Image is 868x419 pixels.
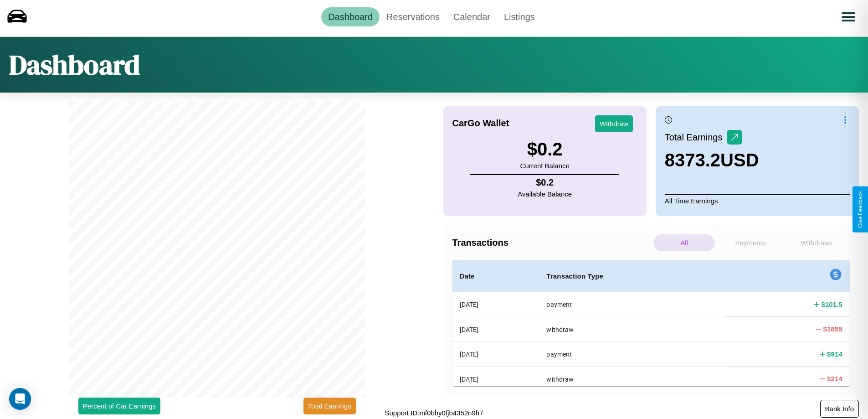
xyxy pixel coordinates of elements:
[9,388,31,410] div: Open Intercom Messenger
[460,271,532,282] h4: Date
[665,129,727,145] p: Total Earnings
[821,300,842,309] h4: $ 101.5
[452,292,539,317] th: [DATE]
[539,317,724,341] th: withdraw
[497,7,542,26] a: Listings
[78,398,160,414] button: Percent of Car Earnings
[539,367,724,391] th: withdraw
[452,118,509,129] h4: CarGo Wallet
[452,367,539,391] th: [DATE]
[827,349,842,359] h4: $ 914
[836,4,861,30] button: Open menu
[385,407,483,419] p: Support ID: mf0bhy0fjb4352n9h7
[518,188,572,200] p: Available Balance
[321,7,380,26] a: Dashboard
[786,234,847,251] p: Withdraws
[520,160,569,172] p: Current Balance
[380,7,447,26] a: Reservations
[447,7,497,26] a: Calendar
[539,342,724,367] th: payment
[520,139,569,160] h3: $ 0.2
[595,115,633,132] button: Withdraw
[820,400,859,418] button: Bank Info
[518,177,572,188] h4: $ 0.2
[857,191,863,228] div: Give Feedback
[827,374,842,383] h4: $ 214
[452,342,539,367] th: [DATE]
[665,150,759,171] h3: 8373.2 USD
[823,324,842,334] h4: $ 1855
[665,194,850,207] p: All Time Earnings
[452,317,539,341] th: [DATE]
[653,234,715,251] p: All
[303,398,356,414] button: Total Earnings
[546,271,716,282] h4: Transaction Type
[9,46,140,83] h1: Dashboard
[539,292,724,317] th: payment
[452,238,651,248] h4: Transactions
[719,234,781,251] p: Payments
